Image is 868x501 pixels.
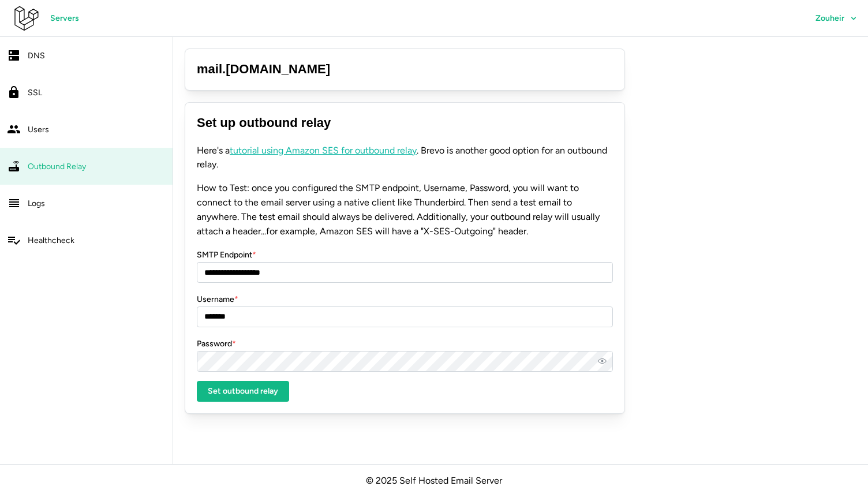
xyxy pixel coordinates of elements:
[197,181,613,238] p: How to Test: once you configured the SMTP endpoint, Username, Password, you will want to connect ...
[28,162,86,171] span: Outbound Relay
[230,145,417,156] a: tutorial using Amazon SES for outbound relay
[815,14,844,23] span: Zouheir
[197,114,613,132] h3: Set up outbound relay
[28,88,42,98] span: SSL
[28,199,45,208] span: Logs
[197,249,256,261] label: SMTP Endpoint
[28,51,45,61] span: DNS
[28,235,74,245] span: Healthcheck
[50,9,79,28] span: Servers
[39,8,90,29] a: Servers
[197,293,238,306] label: Username
[197,61,613,78] h3: mail . [DOMAIN_NAME]
[208,382,278,401] span: Set outbound relay
[197,144,613,173] p: Here's a . Brevo is another good option for an outbound relay.
[197,338,236,350] label: Password
[28,125,49,134] span: Users
[197,381,289,402] button: Set outbound relay
[805,8,868,29] button: Zouheir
